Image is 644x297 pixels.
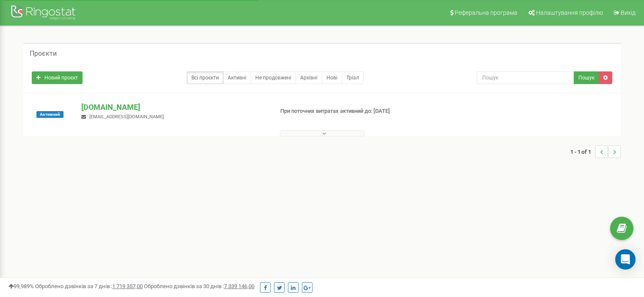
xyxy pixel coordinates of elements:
[223,71,251,84] a: Активні
[112,283,143,289] u: 1 719 357,00
[570,137,621,166] nav: ...
[477,71,574,84] input: Пошук
[570,145,595,158] span: 1 - 1 of 1
[251,71,296,84] a: Не продовжені
[455,9,517,16] span: Реферальна програма
[574,71,599,84] button: Пошук
[36,111,64,118] span: Активний
[615,249,636,270] div: Open Intercom Messenger
[8,283,34,289] span: 99,989%
[342,71,364,84] a: Тріал
[621,9,636,16] span: Вихід
[32,71,83,84] a: Новий проєкт
[536,9,603,16] span: Налаштування профілю
[322,71,342,84] a: Нові
[280,107,416,115] p: При поточних витратах активний до: [DATE]
[224,283,254,289] u: 7 339 146,00
[144,283,254,289] span: Оброблено дзвінків за 30 днів :
[35,283,143,289] span: Оброблено дзвінків за 7 днів :
[89,114,164,120] span: [EMAIL_ADDRESS][DOMAIN_NAME]
[187,71,224,84] a: Всі проєкти
[296,71,322,84] a: Архівні
[81,102,266,113] p: [DOMAIN_NAME]
[30,50,57,57] h5: Проєкти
